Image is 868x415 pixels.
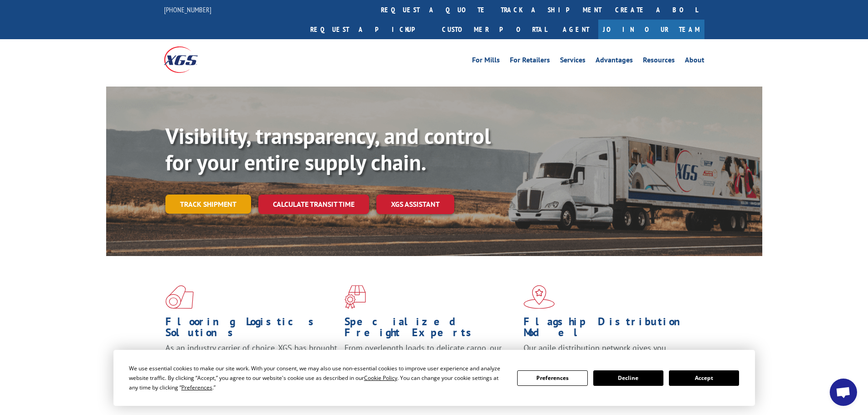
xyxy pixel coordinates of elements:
span: Preferences [181,384,212,391]
span: Our agile distribution network gives you nationwide inventory management on demand. [524,343,691,364]
a: Resources [643,56,675,67]
div: Open chat [830,379,857,406]
a: XGS ASSISTANT [376,195,454,214]
div: Cookie Consent Prompt [113,350,755,406]
a: Customer Portal [435,20,554,39]
div: We use essential cookies to make our site work. With your consent, we may also use non-essential ... [129,364,506,392]
img: xgs-icon-total-supply-chain-intelligence-red [165,285,194,309]
a: [PHONE_NUMBER] [164,5,211,14]
a: Join Our Team [598,20,704,39]
button: Decline [593,370,663,386]
a: Agent [554,20,598,39]
h1: Specialized Freight Experts [344,316,517,343]
button: Preferences [517,370,587,386]
h1: Flagship Distribution Model [524,316,696,343]
a: Services [560,56,586,67]
b: Visibility, transparency, and control for your entire supply chain. [165,122,491,176]
img: xgs-icon-focused-on-flooring-red [344,285,366,309]
h1: Flooring Logistics Solutions [165,316,338,343]
a: Advantages [596,56,633,67]
button: Accept [669,370,739,386]
span: As an industry carrier of choice, XGS has brought innovation and dedication to flooring logistics... [165,343,337,375]
a: Request a pickup [303,20,435,39]
img: xgs-icon-flagship-distribution-model-red [524,285,555,309]
a: Track shipment [165,195,251,214]
a: For Mills [472,56,500,67]
span: Cookie Policy [364,374,397,382]
a: Calculate transit time [258,195,369,214]
a: About [685,56,704,67]
p: From overlength loads to delicate cargo, our experienced staff knows the best way to move your fr... [344,343,517,383]
a: For Retailers [510,56,550,67]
